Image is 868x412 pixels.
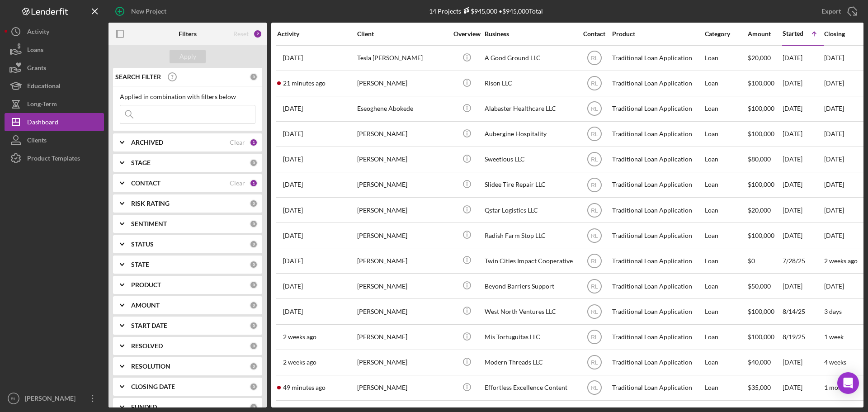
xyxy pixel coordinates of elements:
[283,80,325,87] time: 2025-09-25 15:59
[748,54,771,62] span: $20,000
[748,308,774,315] span: $100,000
[115,73,161,81] b: SEARCH FILTER
[283,130,303,137] time: 2025-07-07 17:34
[250,342,258,350] div: 0
[429,7,543,15] div: 14 Projects • $945,000 Total
[27,149,80,170] div: Product Templates
[250,281,258,289] div: 0
[5,59,104,77] button: Grants
[131,363,170,370] b: RESOLUTION
[131,302,160,309] b: AMOUNT
[705,46,747,70] div: Loan
[748,155,771,163] span: $80,000
[250,383,258,391] div: 0
[131,159,151,166] b: STAGE
[131,139,163,146] b: ARCHIVED
[748,384,771,391] span: $35,000
[277,30,356,38] div: Activity
[612,274,703,298] div: Traditional Loan Application
[179,30,197,38] b: Filters
[357,249,448,273] div: [PERSON_NAME]
[283,359,316,366] time: 2025-09-14 19:19
[250,260,258,269] div: 0
[283,156,303,163] time: 2025-07-11 19:06
[705,97,747,121] div: Loan
[5,131,104,149] button: Clients
[783,97,823,121] div: [DATE]
[577,30,611,38] div: Contact
[824,308,842,315] time: 3 days
[783,173,823,197] div: [DATE]
[485,46,575,70] div: A Good Ground LLC
[230,139,245,146] div: Clear
[824,232,844,239] time: [DATE]
[5,149,104,167] a: Product Templates
[357,30,448,38] div: Client
[783,46,823,70] div: [DATE]
[131,220,167,227] b: SENTIMENT
[824,155,844,163] time: [DATE]
[748,130,774,137] span: $100,000
[485,30,575,38] div: Business
[591,131,598,137] text: RL
[250,220,258,228] div: 0
[824,130,844,137] time: [DATE]
[27,95,57,115] div: Long-Term
[485,147,575,171] div: Sweetlous LLC
[591,207,598,213] text: RL
[783,249,823,273] div: 7/28/25
[450,30,484,38] div: Overview
[705,325,747,349] div: Loan
[591,55,598,62] text: RL
[783,274,823,298] div: [DATE]
[170,50,206,63] button: Apply
[591,385,598,391] text: RL
[485,173,575,197] div: Slidee Tire Repair LLC
[5,113,104,131] button: Dashboard
[357,350,448,374] div: [PERSON_NAME]
[705,350,747,374] div: Loan
[230,180,245,187] div: Clear
[705,249,747,273] div: Loan
[783,376,823,400] div: [DATE]
[5,41,104,59] button: Loans
[461,7,497,15] div: $945,000
[283,308,303,315] time: 2025-09-23 16:34
[612,46,703,70] div: Traditional Loan Application
[5,95,104,113] button: Long-Term
[485,198,575,222] div: Qstar Logistics LLC
[283,283,303,290] time: 2025-08-18 23:36
[131,2,166,20] div: New Project
[591,283,598,289] text: RL
[27,23,49,43] div: Activity
[612,71,703,95] div: Traditional Loan Application
[283,232,303,239] time: 2025-09-24 13:15
[233,30,249,38] div: Reset
[485,376,575,400] div: Effortless Excellence Content
[824,206,844,214] time: [DATE]
[23,389,81,410] div: [PERSON_NAME]
[705,299,747,323] div: Loan
[783,223,823,247] div: [DATE]
[824,54,844,62] time: [DATE]
[612,198,703,222] div: Traditional Loan Application
[131,403,157,411] b: FUNDED
[612,173,703,197] div: Traditional Loan Application
[283,181,303,188] time: 2025-09-16 13:58
[612,223,703,247] div: Traditional Loan Application
[748,180,774,188] span: $100,000
[131,261,149,268] b: STATE
[5,77,104,95] button: Educational
[837,372,859,394] div: Open Intercom Messenger
[612,350,703,374] div: Traditional Loan Application
[357,223,448,247] div: [PERSON_NAME]
[591,258,598,264] text: RL
[27,41,43,61] div: Loans
[705,198,747,222] div: Loan
[748,97,782,121] div: $100,000
[783,299,823,323] div: 8/14/25
[591,334,598,341] text: RL
[131,383,175,390] b: CLOSING DATE
[705,173,747,197] div: Loan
